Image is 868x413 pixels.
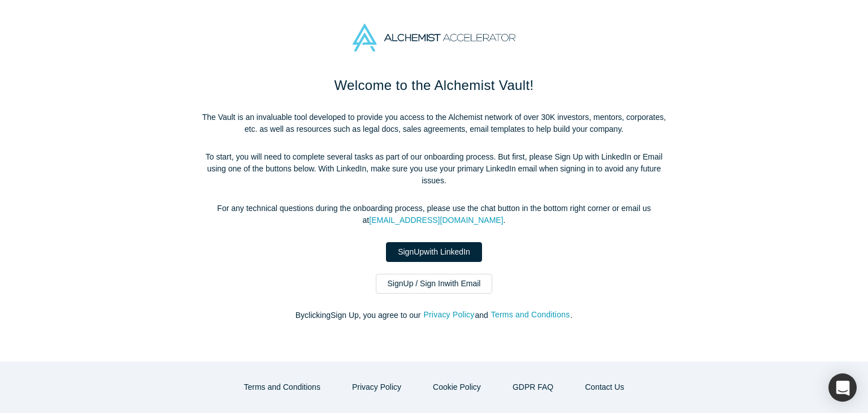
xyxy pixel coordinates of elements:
[573,377,636,397] button: Contact Us
[232,377,332,397] button: Terms and Conditions
[353,24,515,51] img: Alchemist Accelerator Logo
[501,377,565,397] a: GDPR FAQ
[197,203,671,226] p: For any technical questions during the onboarding process, please use the chat button in the bott...
[376,274,493,294] a: SignUp / Sign Inwith Email
[197,151,671,187] p: To start, you will need to complete several tasks as part of our onboarding process. But first, p...
[369,216,503,225] a: [EMAIL_ADDRESS][DOMAIN_NAME]
[423,308,475,321] button: Privacy Policy
[197,111,671,135] p: The Vault is an invaluable tool developed to provide you access to the Alchemist network of over ...
[197,75,671,96] h1: Welcome to the Alchemist Vault!
[340,377,413,397] button: Privacy Policy
[421,377,493,397] button: Cookie Policy
[491,308,571,321] button: Terms and Conditions
[197,309,671,321] p: By clicking Sign Up , you agree to our and .
[386,242,482,262] a: SignUpwith LinkedIn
